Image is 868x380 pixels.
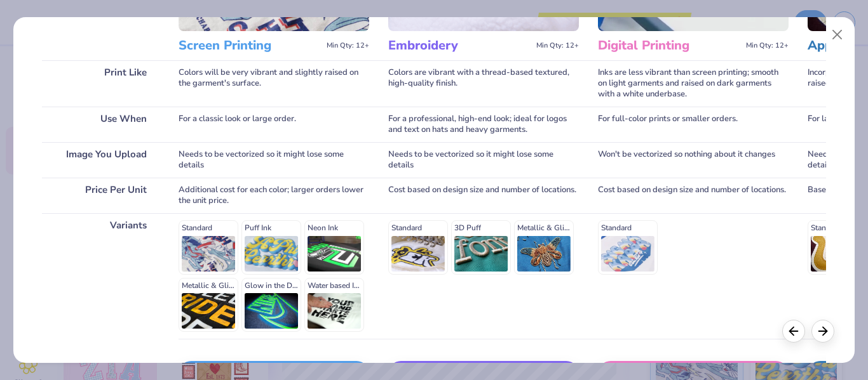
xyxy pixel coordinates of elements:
[327,41,369,50] span: Min Qty: 12+
[42,142,159,178] div: Image You Upload
[179,107,369,142] div: For a classic look or large order.
[598,178,789,213] div: Cost based on design size and number of locations.
[179,60,369,107] div: Colors will be very vibrant and slightly raised on the garment's surface.
[388,60,579,107] div: Colors are vibrant with a thread-based textured, high-quality finish.
[388,142,579,178] div: Needs to be vectorized so it might lose some details
[598,60,789,107] div: Inks are less vibrant than screen printing; smooth on light garments and raised on dark garments ...
[42,107,159,142] div: Use When
[179,37,322,54] h3: Screen Printing
[388,178,579,213] div: Cost based on design size and number of locations.
[179,142,369,178] div: Needs to be vectorized so it might lose some details
[598,107,789,142] div: For full-color prints or smaller orders.
[825,23,849,47] button: Close
[388,37,531,54] h3: Embroidery
[598,142,789,178] div: Won't be vectorized so nothing about it changes
[42,60,159,107] div: Print Like
[746,41,789,50] span: Min Qty: 12+
[536,41,579,50] span: Min Qty: 12+
[42,213,159,339] div: Variants
[42,178,159,213] div: Price Per Unit
[598,37,741,54] h3: Digital Printing
[179,178,369,213] div: Additional cost for each color; larger orders lower the unit price.
[388,107,579,142] div: For a professional, high-end look; ideal for logos and text on hats and heavy garments.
